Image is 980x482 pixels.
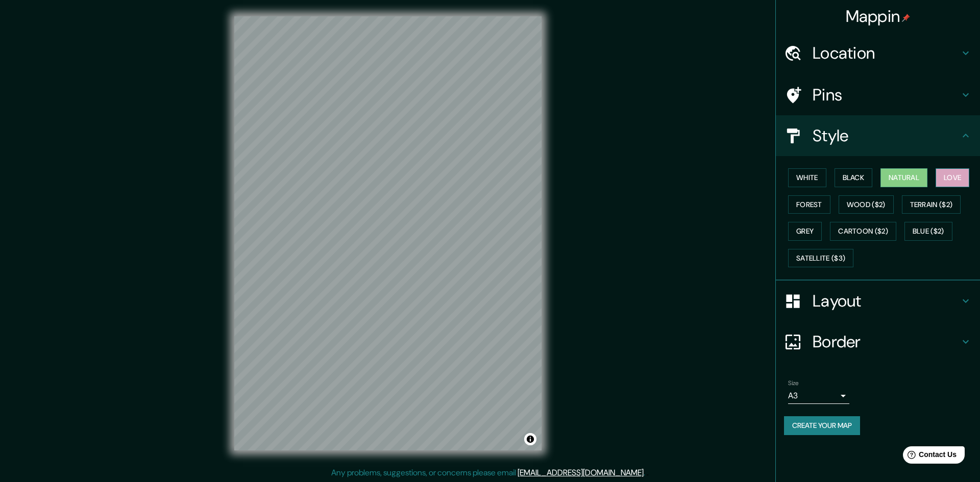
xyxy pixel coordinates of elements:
[813,43,960,63] h4: Location
[776,281,980,321] div: Layout
[788,195,830,214] button: Forest
[331,467,645,479] p: Any problems, suggestions, or concerns please email .
[936,168,969,187] button: Love
[776,115,980,156] div: Style
[904,222,952,241] button: Blue ($2)
[776,321,980,362] div: Border
[234,16,542,450] canvas: Map
[839,195,894,214] button: Wood ($2)
[776,74,980,115] div: Pins
[830,222,896,241] button: Cartoon ($2)
[902,14,910,22] img: pin-icon.png
[813,332,960,352] h4: Border
[788,222,822,241] button: Grey
[813,291,960,311] h4: Layout
[788,249,853,268] button: Satellite ($3)
[788,168,826,187] button: White
[835,168,873,187] button: Black
[902,195,961,214] button: Terrain ($2)
[647,467,649,479] div: .
[776,33,980,73] div: Location
[524,433,536,445] button: Toggle attribution
[518,467,644,478] a: [EMAIL_ADDRESS][DOMAIN_NAME]
[788,388,849,404] div: A3
[889,442,969,471] iframe: Help widget launcher
[784,416,860,435] button: Create your map
[788,379,799,388] label: Size
[813,125,960,146] h4: Style
[645,467,647,479] div: .
[813,85,960,105] h4: Pins
[846,6,911,27] h4: Mappin
[880,168,927,187] button: Natural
